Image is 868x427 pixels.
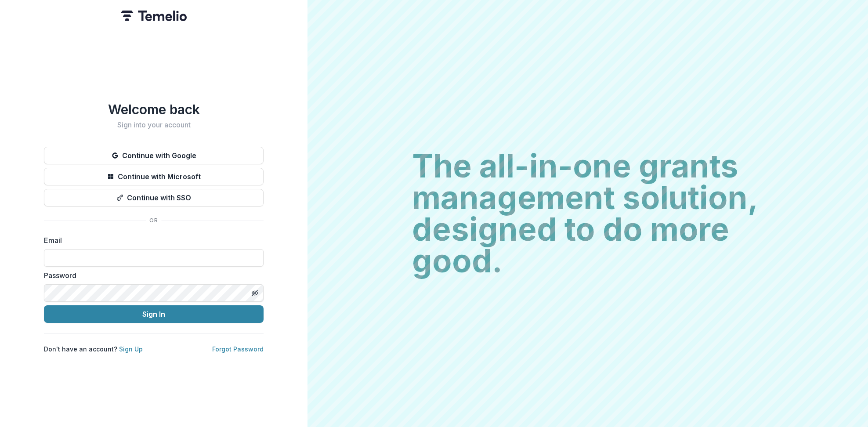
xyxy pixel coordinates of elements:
p: Don't have an account? [44,344,143,354]
button: Sign In [44,305,264,323]
h2: Sign into your account [44,121,264,129]
label: Password [44,270,258,281]
button: Continue with Google [44,147,264,164]
a: Forgot Password [212,345,264,353]
h1: Welcome back [44,101,264,117]
img: Temelio [121,11,187,21]
button: Continue with SSO [44,189,264,206]
label: Email [44,235,258,246]
a: Sign Up [119,345,143,353]
button: Continue with Microsoft [44,168,264,185]
button: Toggle password visibility [248,286,262,300]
